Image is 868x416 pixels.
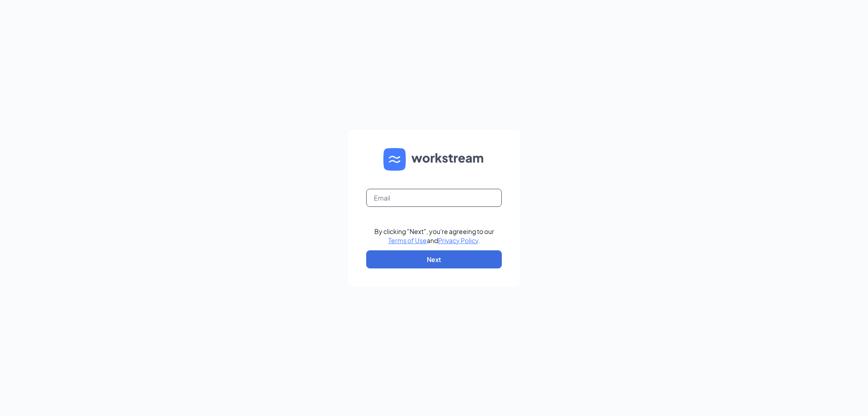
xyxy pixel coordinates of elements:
div: By clicking "Next", you're agreeing to our and . [374,227,494,245]
a: Terms of Use [388,236,427,244]
a: Privacy Policy [438,236,478,244]
img: WS logo and Workstream text [383,148,485,171]
input: Email [366,189,502,207]
button: Next [366,250,502,268]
